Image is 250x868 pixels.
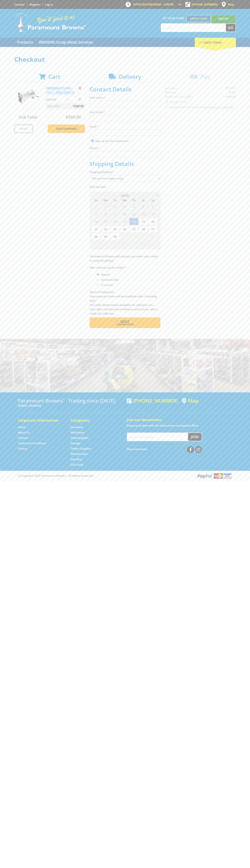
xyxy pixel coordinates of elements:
[71,447,91,450] a: Go to the Timber Supplies page
[129,210,138,218] span: 11
[127,433,188,441] input: Your email address
[95,139,129,143] label: Sign up for the newsletter
[129,233,138,240] span: 2
[30,3,40,6] a: Go to the registration page
[46,86,74,94] a: PANBRAKE FOLDER - 610 x 1.0MM (BENCH)
[91,225,101,233] span: 21
[101,233,110,240] span: 29
[97,284,99,286] input: Please select who will pick up the order.
[45,3,53,6] a: Log in
[91,233,101,240] span: 28
[73,103,84,109] span: $369.00
[101,240,110,248] span: 6
[19,114,37,120] span: Sub Total
[139,218,148,225] span: 19
[186,15,211,22] a: Gepps Cross
[129,203,138,210] span: 4
[71,452,87,456] a: Go to the Wheelie Bins page
[90,95,160,100] label: First name
[48,73,60,80] span: Cart
[101,203,110,210] span: 1
[110,225,120,233] span: 23
[97,323,153,326] span: Confirm order
[100,282,114,288] label: A Courier
[120,319,129,324] span: Next
[121,194,129,197] span: [DATE]
[148,203,157,210] span: 6
[161,15,186,21] span: Set your store
[148,198,157,203] span: Sa
[110,198,120,203] span: Tu
[46,103,85,109] p: Item total:
[90,151,160,158] input: Please enter your telephone number.
[120,198,129,203] span: We
[71,418,116,423] h5: Categories
[90,170,160,174] label: Shipping Method
[120,218,129,225] span: 17
[127,423,232,428] p: Keep up to date with the latest news and special offers.
[71,457,82,461] a: Go to the Skip Bins page
[197,473,232,479] img: PayPal, Mastercard, Visa accepted
[90,265,160,270] label: Who will pick up the order?
[97,273,99,276] input: Please select who will pick up the order.
[182,398,199,404] a: View a map of Gepps Cross location
[71,431,84,434] a: Go to the Machinery page
[226,24,236,32] button: Go
[90,110,160,114] label: Last name
[18,431,30,434] a: Go to the About Us page
[139,198,148,203] span: Fr
[100,277,120,283] label: Someone Else
[110,210,120,218] span: 9
[90,175,160,182] select: Please select a shipping method.
[91,240,101,248] span: 5
[71,436,88,440] a: Go to the Steel Supplies page
[90,185,160,189] label: Pick Up Date
[127,445,202,453] div: Stay Connected
[36,38,96,47] a: Go to the BROWNS Scrap Metal Services page
[79,86,81,90] a: Remove from cart
[148,218,157,225] span: 20
[101,225,110,233] span: 22
[14,13,86,32] img: Paramount Browns'
[101,210,110,218] span: 8
[139,203,148,210] span: 5
[90,255,158,262] em: Paramount Browns will contact you when your order is ready for pickup
[101,218,110,225] span: 15
[120,210,129,218] span: 10
[148,210,157,218] span: 13
[14,3,25,6] a: Go to the Contact page
[14,124,33,133] a: Print
[18,418,63,423] h5: Corporate Information
[90,290,157,315] em: Photo ID Required. Non-preorder items will be available after 5 working days Pre-order items will...
[139,225,148,233] span: 26
[139,210,148,218] span: 12
[129,240,138,248] span: 9
[71,463,83,467] a: Go to the Gift Cards page
[97,278,99,281] input: Please select who will pick up the order.
[18,436,28,440] a: Go to the Contact page
[120,233,129,240] span: 1
[66,114,81,120] span: $369.00
[129,218,138,225] span: 18
[119,73,141,80] span: Delivery
[129,225,138,233] span: 25
[18,447,27,450] a: Go to the Privacy page
[133,3,174,6] span: OPEN [DATE]
[90,129,160,136] input: Please enter your email address.
[91,198,101,203] span: Su
[110,203,120,210] span: 2
[210,40,221,44] span: (1 item)
[110,218,120,225] span: 16
[100,271,111,278] label: Myself
[139,240,148,248] span: 10
[161,24,226,32] input: Search
[71,441,80,445] a: Go to the Storage page
[101,198,110,203] span: Mo
[18,425,26,429] a: Go to the Home page
[110,233,120,240] span: 30
[188,433,202,441] button: Join
[14,56,236,63] h1: Checkout
[120,203,129,210] span: 3
[18,403,123,408] p: [STREET_ADDRESS]
[90,160,160,167] h2: Shipping Details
